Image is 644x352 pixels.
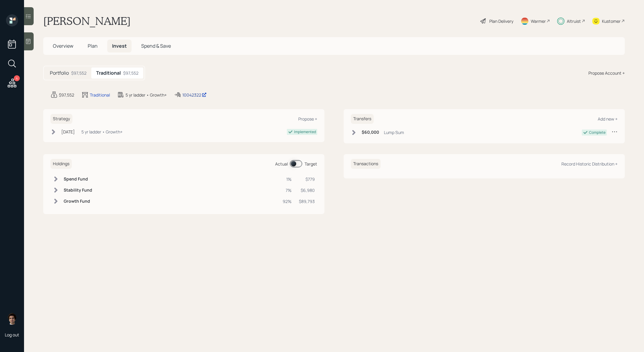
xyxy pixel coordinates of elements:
[123,70,138,76] div: $97,552
[182,92,207,98] div: 10042322
[305,161,317,167] div: Target
[71,70,87,76] div: $97,552
[81,129,123,135] div: 5 yr ladder • Growth+
[50,114,72,124] h6: Strategy
[567,18,581,24] div: Altruist
[141,43,171,49] span: Spend & Save
[64,199,92,204] h6: Growth Fund
[126,92,167,98] div: 5 yr ladder • Growth+
[283,198,292,204] div: 92%
[6,313,18,325] img: harrison-schaefer-headshot-2.png
[351,114,374,124] h6: Transfers
[561,161,618,167] div: Record Historic Distribution +
[589,130,606,135] div: Complete
[351,159,381,169] h6: Transactions
[384,129,404,136] div: Lump Sum
[299,198,315,204] div: $89,793
[5,332,19,338] div: Log out
[59,92,74,98] div: $97,552
[275,161,288,167] div: Actual
[299,187,315,193] div: $6,980
[598,116,618,122] div: Add new +
[531,18,546,24] div: Warmer
[283,187,292,193] div: 7%
[299,176,315,182] div: $779
[64,188,92,193] h6: Stability Fund
[50,70,69,76] h5: Portfolio
[298,116,317,122] div: Propose +
[112,43,127,49] span: Invest
[294,129,316,135] div: Implemented
[362,130,379,135] h6: $60,000
[88,43,98,49] span: Plan
[602,18,621,24] div: Kustomer
[90,92,110,98] div: Traditional
[61,129,75,135] div: [DATE]
[96,70,121,76] h5: Traditional
[64,177,92,182] h6: Spend Fund
[43,14,131,28] h1: [PERSON_NAME]
[14,75,20,81] div: 4
[283,176,292,182] div: 1%
[489,18,513,24] div: Plan Delivery
[50,159,72,169] h6: Holdings
[588,70,625,76] div: Propose Account +
[53,43,73,49] span: Overview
